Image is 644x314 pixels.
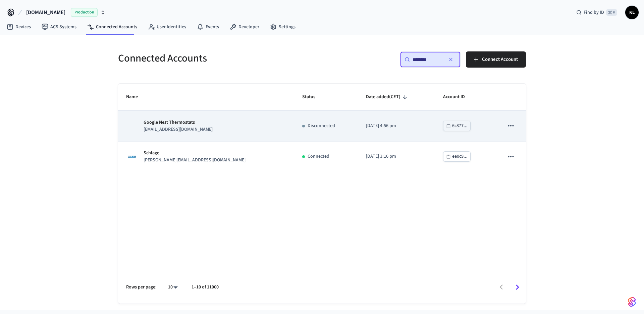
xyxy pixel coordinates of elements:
[571,6,623,18] div: Find by ID⌘ K
[126,151,138,163] img: Schlage Logo, Square
[144,119,213,126] p: Google Nest Thermostats
[584,9,604,16] span: Find by ID
[224,21,265,33] a: Developer
[126,284,157,291] p: Rows per page:
[26,8,65,16] span: [DOMAIN_NAME]
[265,21,301,33] a: Settings
[71,8,98,17] span: Production
[443,151,471,162] button: ee0c9...
[118,51,318,65] h5: Connected Accounts
[144,157,246,164] p: [PERSON_NAME][EMAIL_ADDRESS][DOMAIN_NAME]
[626,6,638,18] span: KL
[366,122,427,129] p: [DATE] 4:56 pm
[366,153,427,160] p: [DATE] 3:16 pm
[165,282,181,292] div: 10
[606,9,617,16] span: ⌘ K
[625,6,639,19] button: KL
[126,92,147,102] span: Name
[1,21,36,33] a: Devices
[82,21,143,33] a: Connected Accounts
[143,21,192,33] a: User Identities
[308,153,329,160] p: Connected
[482,55,518,64] span: Connect Account
[36,21,82,33] a: ACS Systems
[302,92,324,102] span: Status
[452,152,468,161] div: ee0c9...
[452,122,468,130] div: 6c877...
[118,84,526,172] table: sticky table
[628,297,636,307] img: SeamLogoGradient.69752ec5.svg
[192,284,219,291] p: 1–10 of 11000
[466,51,526,68] button: Connect Account
[192,21,224,33] a: Events
[366,92,409,102] span: Date added(CET)
[443,121,471,131] button: 6c877...
[144,126,213,133] p: [EMAIL_ADDRESS][DOMAIN_NAME]
[509,279,525,295] button: Go to next page
[308,122,335,129] p: Disconnected
[144,150,246,157] p: Schlage
[443,92,474,102] span: Account ID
